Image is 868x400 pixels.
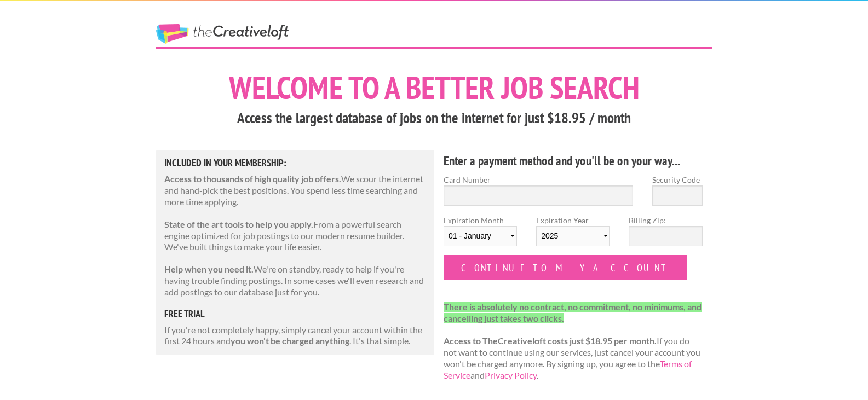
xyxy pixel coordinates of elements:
p: If you do not want to continue using our services, just cancel your account you won't be charged ... [444,302,703,381]
h5: Included in Your Membership: [164,158,426,168]
p: We're on standby, ready to help if you're having trouble finding postings. In some cases we'll ev... [164,264,426,298]
strong: State of the art tools to help you apply. [164,219,313,229]
select: Expiration Month [444,226,517,246]
label: Expiration Year [536,215,610,255]
label: Card Number [444,174,633,185]
p: From a powerful search engine optimized for job postings to our modern resume builder. We've buil... [164,219,426,253]
select: Expiration Year [536,226,610,246]
h3: Access the largest database of jobs on the internet for just $18.95 / month [156,108,712,129]
h5: free trial [164,309,426,319]
strong: Help when you need it. [164,264,254,274]
strong: you won't be charged anything [231,335,349,346]
label: Billing Zip: [629,215,702,226]
a: Terms of Service [444,358,692,380]
a: Privacy Policy [485,370,537,380]
h1: Welcome to a better job search [156,72,712,103]
strong: Access to TheCreativeloft costs just $18.95 per month. [444,335,657,346]
strong: There is absolutely no contract, no commitment, no minimums, and cancelling just takes two clicks. [444,302,702,323]
p: If you're not completely happy, simply cancel your account within the first 24 hours and . It's t... [164,324,426,347]
p: We scour the internet and hand-pick the best positions. You spend less time searching and more ti... [164,173,426,207]
label: Expiration Month [444,215,517,255]
a: The Creative Loft [156,24,289,44]
label: Security Code [652,174,703,185]
strong: Access to thousands of high quality job offers. [164,173,341,184]
input: Continue to my account [444,255,687,280]
h4: Enter a payment method and you'll be on your way... [444,152,703,170]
